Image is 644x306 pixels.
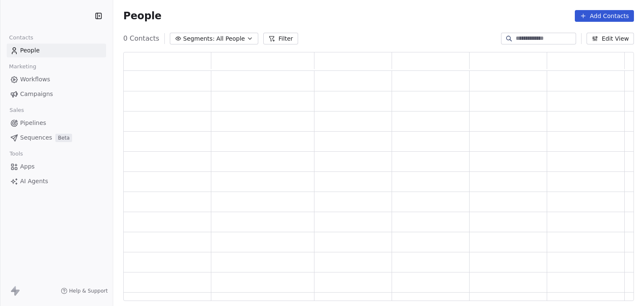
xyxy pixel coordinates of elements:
span: Beta [55,134,72,142]
a: Pipelines [7,116,106,130]
span: Segments: [183,34,215,43]
button: Add Contacts [575,10,634,22]
a: People [7,44,106,57]
span: 0 Contacts [123,34,159,44]
span: Pipelines [20,119,46,127]
span: Apps [20,162,35,171]
span: Workflows [20,75,50,84]
a: Help & Support [61,288,108,294]
span: Contacts [5,31,37,44]
button: Edit View [587,33,634,44]
a: Apps [7,160,106,174]
span: People [123,10,161,22]
span: All People [216,34,245,43]
span: People [20,46,40,55]
span: Tools [6,148,26,160]
button: Filter [263,33,298,44]
a: Workflows [7,73,106,86]
a: AI Agents [7,174,106,188]
span: Sales [6,104,28,117]
span: Marketing [5,60,40,73]
span: Help & Support [69,288,108,294]
span: AI Agents [20,177,48,186]
span: Campaigns [20,90,53,99]
span: Sequences [20,133,52,142]
a: SequencesBeta [7,131,106,145]
a: Campaigns [7,87,106,101]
